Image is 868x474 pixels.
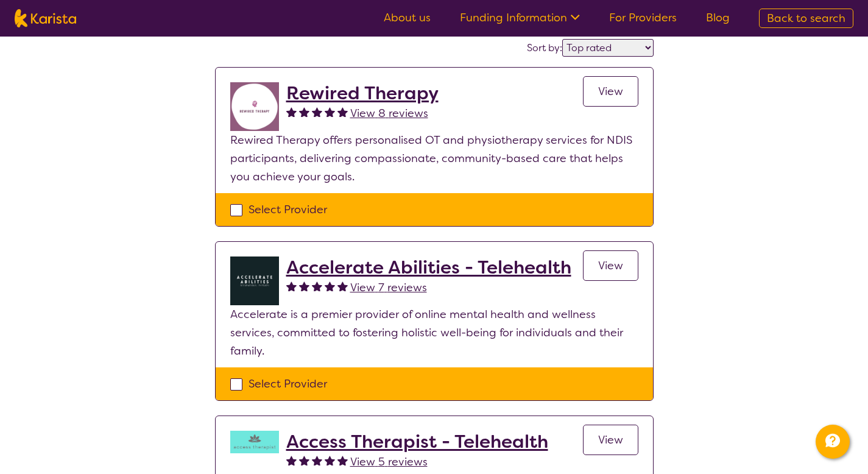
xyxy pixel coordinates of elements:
a: Accelerate Abilities - Telehealth [286,256,571,278]
a: Rewired Therapy [286,82,439,104]
img: fullstar [299,281,309,291]
a: Blog [706,10,730,25]
img: fullstar [299,107,309,117]
img: fullstar [286,455,297,465]
p: Accelerate is a premier provider of online mental health and wellness services, committed to fost... [230,305,638,360]
span: Back to search [767,11,845,26]
img: Karista logo [15,9,76,27]
span: View [598,433,623,447]
img: fullstar [325,281,335,291]
img: fullstar [286,107,297,117]
button: Channel Menu [816,425,850,459]
label: Sort by: [527,41,562,54]
a: Access Therapist - Telehealth [286,431,548,453]
img: jovdti8ilrgkpezhq0s9.png [230,82,279,131]
span: View 7 reviews [350,280,427,295]
p: Rewired Therapy offers personalised OT and physiotherapy services for NDIS participants, deliveri... [230,131,638,186]
img: fullstar [337,107,348,117]
a: View 8 reviews [350,104,428,122]
a: Back to search [759,9,853,28]
span: View [598,258,623,273]
img: fullstar [325,455,335,465]
a: View [583,76,638,107]
a: View [583,425,638,455]
span: View 5 reviews [350,455,428,469]
a: View [583,250,638,281]
a: For Providers [609,10,677,25]
img: fullstar [337,455,348,465]
a: View 7 reviews [350,278,427,297]
a: Funding Information [460,10,580,25]
img: fullstar [312,455,322,465]
span: View [598,84,623,99]
img: fullstar [325,107,335,117]
img: hzy3j6chfzohyvwdpojv.png [230,431,279,453]
a: About us [384,10,431,25]
a: View 5 reviews [350,453,428,471]
img: fullstar [299,455,309,465]
img: fullstar [312,281,322,291]
span: View 8 reviews [350,106,428,121]
img: byb1jkvtmcu0ftjdkjvo.png [230,256,279,305]
img: fullstar [286,281,297,291]
img: fullstar [337,281,348,291]
img: fullstar [312,107,322,117]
